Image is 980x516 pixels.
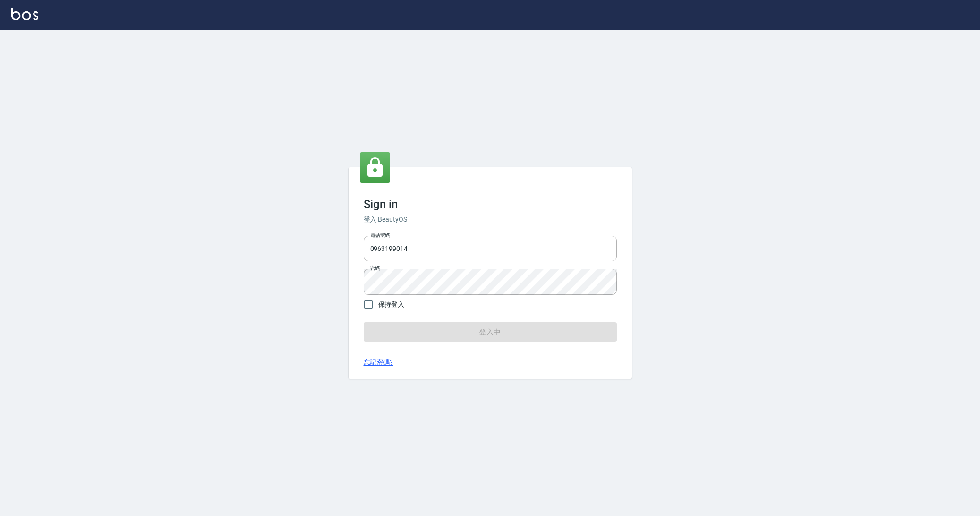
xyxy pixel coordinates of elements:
[370,265,380,272] label: 密碼
[364,215,617,225] h6: 登入 BeautyOS
[370,232,390,239] label: 電話號碼
[364,198,617,211] h3: Sign in
[378,300,405,309] span: 保持登入
[364,358,393,367] a: 忘記密碼?
[11,8,38,20] img: Logo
